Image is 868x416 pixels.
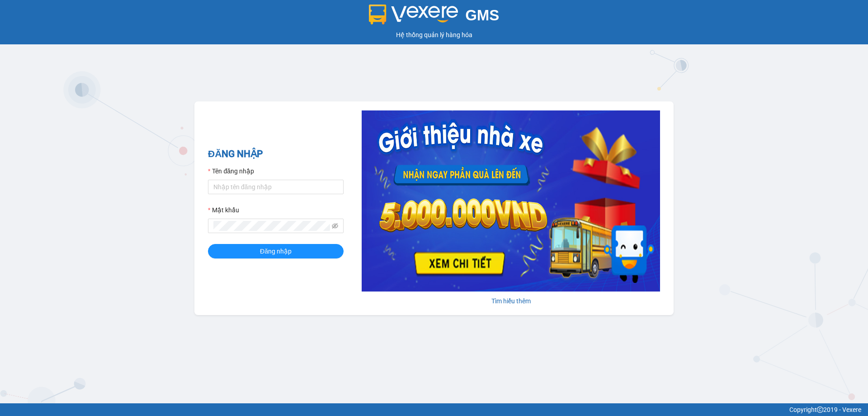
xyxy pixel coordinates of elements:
span: GMS [465,7,499,24]
img: banner-0 [362,110,660,292]
span: Đăng nhập [260,246,292,256]
span: eye-invisible [332,223,338,229]
input: Mật khẩu [213,221,330,231]
button: Đăng nhập [208,244,344,258]
h2: ĐĂNG NHẬP [208,147,344,162]
label: Tên đăng nhập [208,166,254,176]
img: logo 2 [369,5,458,24]
div: Copyright 2019 - Vexere [7,405,861,415]
label: Mật khẩu [208,205,239,215]
a: GMS [369,14,500,21]
span: copyright [817,406,823,413]
input: Tên đăng nhập [208,180,344,194]
div: Hệ thống quản lý hàng hóa [2,30,866,40]
div: Tìm hiểu thêm [362,296,660,306]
